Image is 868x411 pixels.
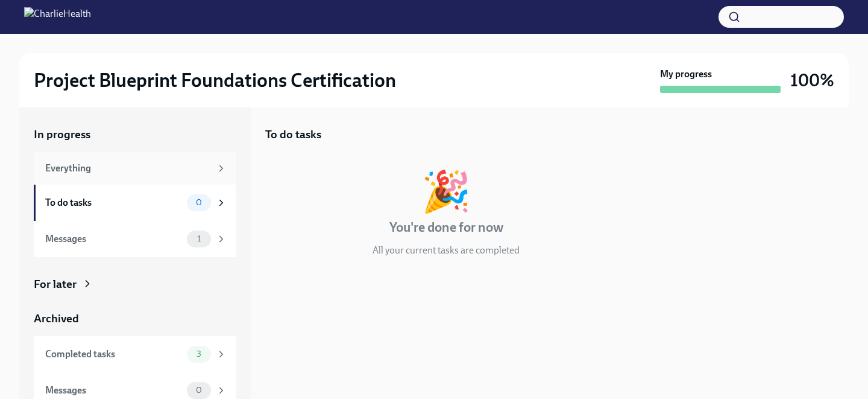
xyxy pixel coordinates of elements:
[421,171,471,211] div: 🎉
[389,218,503,237] h4: You're done for now
[265,127,321,142] h5: To do tasks
[45,348,182,361] div: Completed tasks
[34,372,236,409] a: Messages0
[34,311,236,327] a: Archived
[34,276,77,292] div: For later
[189,349,209,358] span: 3
[34,221,236,257] a: Messages1
[790,69,834,91] h3: 100%
[34,185,236,221] a: To do tasks0
[34,336,236,372] a: Completed tasks3
[45,384,182,397] div: Messages
[373,244,520,257] p: All your current tasks are completed
[45,196,182,209] div: To do tasks
[190,234,208,243] span: 1
[34,68,396,92] h2: Project Blueprint Foundations Certification
[45,232,182,246] div: Messages
[189,198,209,207] span: 0
[34,276,236,292] a: For later
[45,162,211,175] div: Everything
[24,7,91,27] img: CharlieHealth
[34,127,236,142] a: In progress
[660,68,712,81] strong: My progress
[34,152,236,185] a: Everything
[189,386,209,395] span: 0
